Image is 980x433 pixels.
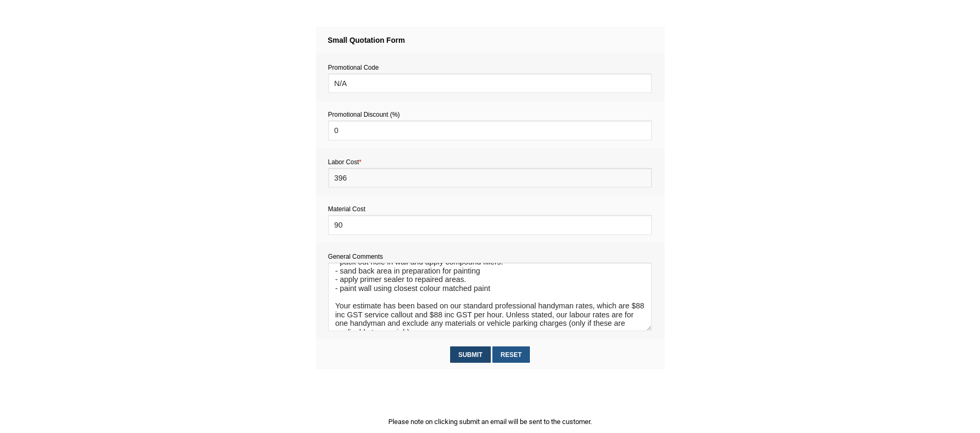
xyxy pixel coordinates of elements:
span: Material Cost [328,205,366,213]
span: Promotional Discount (%) [328,111,400,118]
span: Labor Cost [328,158,361,166]
strong: Small Quotation Form [328,36,405,44]
p: Please note on clicking submit an email will be sent to the customer. [316,416,665,427]
input: EX: 300 [328,215,652,234]
input: Submit [450,346,491,363]
input: EX: 30 [328,168,652,187]
input: Reset [492,346,530,363]
span: Promotional Code [328,64,379,71]
span: General Comments [328,253,383,260]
